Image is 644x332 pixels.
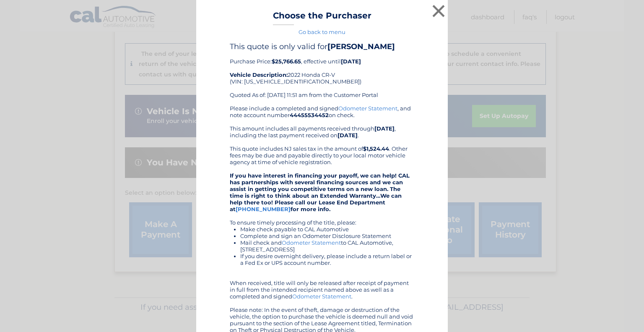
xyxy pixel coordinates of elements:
[230,42,414,51] h4: This quote is only valid for
[338,132,358,139] b: [DATE]
[272,58,301,65] b: $25,766.65
[240,233,414,239] li: Complete and sign an Odometer Disclosure Statement
[230,71,288,78] strong: Vehicle Description:
[240,253,414,266] li: If you desire overnight delivery, please include a return label or a Fed Ex or UPS account number.
[292,293,351,300] a: Odometer Statement
[282,239,341,246] a: Odometer Statement
[299,29,345,35] a: Go back to menu
[240,239,414,253] li: Mail check and to CAL Automotive, [STREET_ADDRESS]
[374,125,395,132] b: [DATE]
[290,112,329,118] b: 44455534452
[327,42,395,51] b: [PERSON_NAME]
[363,145,389,152] b: $1,524.44
[230,42,414,105] div: Purchase Price: , effective until 2022 Honda CR-V (VIN: [US_VEHICLE_IDENTIFICATION_NUMBER]) Quote...
[430,3,447,19] button: ×
[236,206,291,212] a: [PHONE_NUMBER]
[341,58,361,65] b: [DATE]
[240,226,414,233] li: Make check payable to CAL Automotive
[230,172,410,212] strong: If you have interest in financing your payoff, we can help! CAL has partnerships with several fin...
[338,105,397,112] a: Odometer Statement
[273,10,371,25] h3: Choose the Purchaser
